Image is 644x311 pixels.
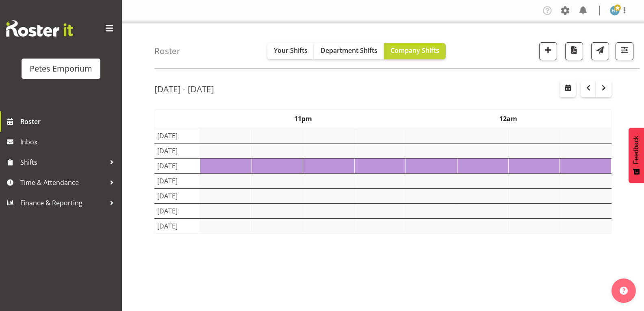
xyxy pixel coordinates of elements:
[6,20,73,37] img: Rosterit website logo
[154,46,180,56] h4: Roster
[314,43,384,59] button: Department Shifts
[629,128,644,183] button: Feedback - Show survey
[155,188,200,203] td: [DATE]
[406,109,611,128] th: 12am
[390,46,439,55] span: Company Shifts
[591,42,609,60] button: Send a list of all shifts for the selected filtered period to all rostered employees.
[200,109,406,128] th: 11pm
[20,176,106,189] span: Time & Attendance
[155,173,200,188] td: [DATE]
[610,6,620,15] img: helena-tomlin701.jpg
[539,42,557,60] button: Add a new shift
[20,136,118,148] span: Inbox
[616,42,633,60] button: Filter Shifts
[620,287,628,295] img: help-xxl-2.png
[633,136,640,164] span: Feedback
[20,115,118,128] span: Roster
[384,43,446,59] button: Company Shifts
[20,197,106,209] span: Finance & Reporting
[274,46,308,55] span: Your Shifts
[321,46,377,55] span: Department Shifts
[154,84,214,94] h2: [DATE] - [DATE]
[155,158,200,173] td: [DATE]
[30,63,92,75] div: Petes Emporium
[155,218,200,233] td: [DATE]
[565,42,583,60] button: Download a PDF of the roster according to the set date range.
[155,128,200,144] td: [DATE]
[20,156,106,168] span: Shifts
[267,43,314,59] button: Your Shifts
[155,143,200,158] td: [DATE]
[155,203,200,218] td: [DATE]
[560,81,576,97] button: Select a specific date within the roster.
